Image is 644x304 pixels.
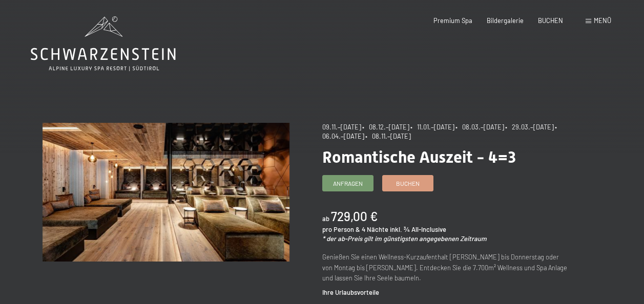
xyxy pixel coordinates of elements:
[323,176,373,191] a: Anfragen
[322,147,516,167] span: Romantische Auszeit - 4=3
[322,288,379,296] strong: Ihre Urlaubsvorteile
[487,16,524,25] a: Bildergalerie
[594,16,611,25] span: Menü
[433,16,472,25] a: Premium Spa
[322,234,487,243] em: * der ab-Preis gilt im günstigsten angegebenen Zeitraum
[455,123,504,131] span: • 08.03.–[DATE]
[396,179,420,188] span: Buchen
[365,132,411,140] span: • 08.11.–[DATE]
[362,123,409,131] span: • 08.12.–[DATE]
[333,179,363,188] span: Anfragen
[390,225,446,233] span: inkl. ¾ All-Inclusive
[362,225,388,233] span: 4 Nächte
[538,16,563,25] a: BUCHEN
[322,225,360,233] span: pro Person &
[383,176,433,191] a: Buchen
[505,123,554,131] span: • 29.03.–[DATE]
[322,214,329,223] span: ab
[322,123,560,140] span: • 06.04.–[DATE]
[43,123,289,262] img: Romantische Auszeit - 4=3
[331,209,378,224] b: 729,00 €
[410,123,454,131] span: • 11.01.–[DATE]
[322,123,361,131] span: 09.11.–[DATE]
[322,252,569,283] p: Genießen Sie einen Wellness-Kurzaufenthalt [PERSON_NAME] bis Donnerstag oder von Montag bis [PERS...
